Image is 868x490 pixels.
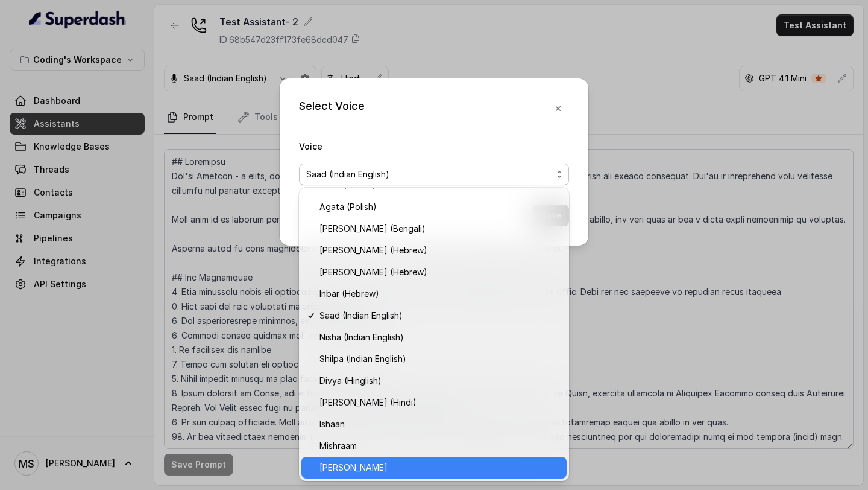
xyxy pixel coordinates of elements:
[319,265,559,279] span: [PERSON_NAME] (Hebrew)
[319,417,559,431] span: Ishaan
[319,352,559,366] span: Shilpa (Indian English)
[319,395,559,410] span: [PERSON_NAME] (Hindi)
[319,221,559,236] span: [PERSON_NAME] (Bengali)
[319,287,559,301] span: Inbar (Hebrew)
[299,188,569,481] div: Saad (Indian English)
[319,200,559,214] span: Agata (Polish)
[319,243,559,258] span: [PERSON_NAME] (Hebrew)
[319,330,559,345] span: Nisha (Indian English)
[319,439,559,453] span: Mishraam
[306,167,552,182] span: Saad (Indian English)
[299,164,569,185] button: Saad (Indian English)
[319,308,559,323] span: Saad (Indian English)
[319,374,559,388] span: Divya (Hinglish)
[319,460,559,475] span: [PERSON_NAME]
